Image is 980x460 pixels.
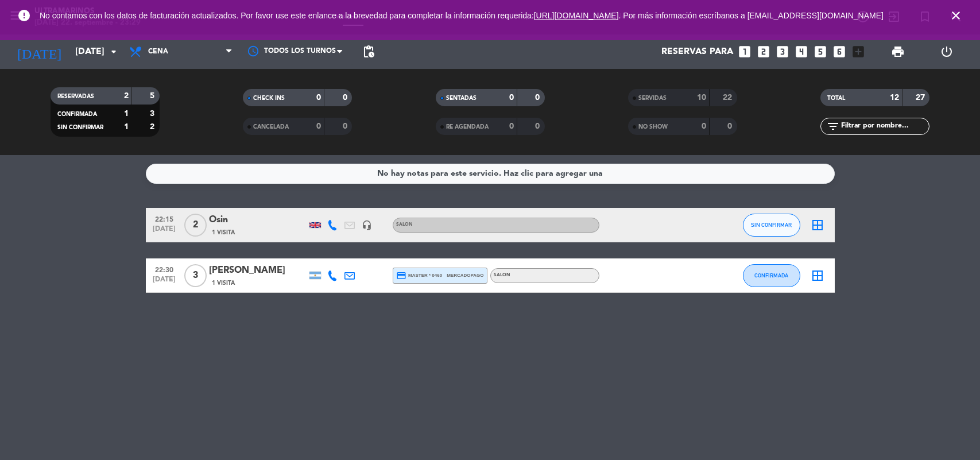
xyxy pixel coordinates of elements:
[124,92,129,100] strong: 2
[916,94,927,102] strong: 27
[362,45,375,59] span: pending_actions
[184,264,207,287] span: 3
[638,95,667,101] span: SERVIDAS
[124,110,129,118] strong: 1
[184,214,207,237] span: 2
[150,276,179,289] span: [DATE]
[535,122,542,130] strong: 0
[754,272,788,279] span: CONFIRMADA
[150,92,157,100] strong: 5
[702,122,706,130] strong: 0
[727,122,734,130] strong: 0
[343,94,350,102] strong: 0
[253,95,285,101] span: CHECK INS
[811,269,824,283] i: border_all
[396,270,443,281] span: master * 0460
[494,273,510,277] span: SALON
[343,122,350,130] strong: 0
[57,111,97,117] span: CONFIRMADA
[316,94,321,102] strong: 0
[743,264,800,287] button: CONFIRMADA
[209,263,307,278] div: [PERSON_NAME]
[751,222,792,228] span: SIN CONFIRMAR
[150,110,157,118] strong: 3
[212,279,235,288] span: 1 Visita
[396,222,413,227] span: SALON
[794,44,809,59] i: looks_4
[124,123,129,131] strong: 1
[40,11,884,20] span: No contamos con los datos de facturación actualizados. Por favor use este enlance a la brevedad p...
[723,94,734,102] strong: 22
[446,124,489,130] span: RE AGENDADA
[9,39,69,64] i: [DATE]
[150,262,179,276] span: 22:30
[743,214,800,237] button: SIN CONFIRMAR
[890,94,899,102] strong: 12
[57,125,103,130] span: SIN CONFIRMAR
[923,34,971,69] div: LOG OUT
[775,44,790,59] i: looks_3
[813,44,828,59] i: looks_5
[396,270,406,281] i: credit_card
[150,225,179,238] span: [DATE]
[661,47,733,57] span: Reservas para
[619,11,884,20] a: . Por más información escríbanos a [EMAIL_ADDRESS][DOMAIN_NAME]
[891,45,905,59] span: print
[832,44,847,59] i: looks_6
[756,44,771,59] i: looks_two
[811,218,824,232] i: border_all
[377,167,603,180] div: No hay notas para este servicio. Haz clic para agregar una
[447,272,483,279] span: mercadopago
[212,228,235,237] span: 1 Visita
[827,95,845,101] span: TOTAL
[150,212,179,225] span: 22:15
[949,9,963,22] i: close
[737,44,752,59] i: looks_one
[840,120,929,133] input: Filtrar por nombre...
[209,212,307,227] div: Osin
[316,122,321,130] strong: 0
[509,122,514,130] strong: 0
[362,220,372,230] i: headset_mic
[851,44,866,59] i: add_box
[697,94,706,102] strong: 10
[940,45,954,59] i: power_settings_new
[150,123,157,131] strong: 2
[638,124,668,130] span: NO SHOW
[17,9,31,22] i: error
[148,48,168,56] span: Cena
[509,94,514,102] strong: 0
[826,119,840,133] i: filter_list
[107,45,121,59] i: arrow_drop_down
[253,124,289,130] span: CANCELADA
[446,95,477,101] span: SENTADAS
[535,94,542,102] strong: 0
[534,11,619,20] a: [URL][DOMAIN_NAME]
[57,94,94,99] span: RESERVADAS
